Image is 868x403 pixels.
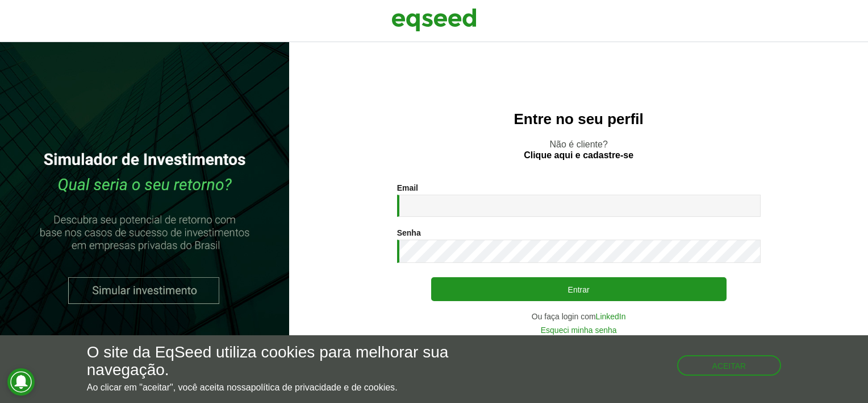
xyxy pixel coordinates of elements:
[87,344,503,379] h5: O site da EqSeed utiliza cookies para melhorar sua navegação.
[397,229,421,237] label: Senha
[541,326,617,334] a: Esqueci minha senha
[524,151,633,160] a: Clique aqui e cadastre-se
[596,312,626,320] a: LinkedIn
[391,6,477,34] img: EqSeed Logo
[87,382,503,393] p: Ao clicar em "aceitar", você aceita nossa .
[397,312,761,320] div: Ou faça login com
[312,111,845,128] h2: Entre no seu perfil
[251,383,395,392] a: política de privacidade e de cookies
[677,355,782,376] button: Aceitar
[397,184,418,192] label: Email
[431,277,727,301] button: Entrar
[312,139,845,161] p: Não é cliente?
